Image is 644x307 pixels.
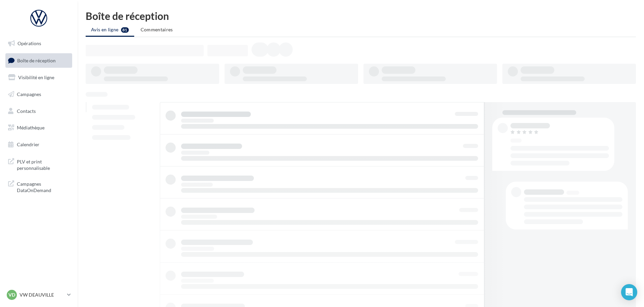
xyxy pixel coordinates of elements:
span: Campagnes DataOnDemand [17,179,69,194]
a: PLV et print personnalisable [4,154,74,174]
span: VD [8,291,15,298]
a: Boîte de réception [4,53,74,68]
span: Médiathèque [17,125,45,130]
span: Contacts [17,108,36,114]
a: VD VW DEAUVILLE [5,288,72,301]
div: Open Intercom Messenger [621,284,637,300]
span: Visibilité en ligne [18,74,54,80]
span: Calendrier [17,142,39,147]
span: Campagnes [17,91,41,97]
a: Visibilité en ligne [4,70,74,85]
a: Contacts [4,104,74,118]
a: Opérations [4,36,74,51]
span: Opérations [18,40,41,46]
a: Calendrier [4,137,74,152]
div: Boîte de réception [86,11,636,21]
a: Médiathèque [4,121,74,135]
a: Campagnes [4,87,74,101]
a: Campagnes DataOnDemand [4,177,74,196]
span: Commentaires [141,27,173,32]
span: Boîte de réception [17,57,56,63]
span: PLV et print personnalisable [17,157,69,172]
p: VW DEAUVILLE [20,291,64,298]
